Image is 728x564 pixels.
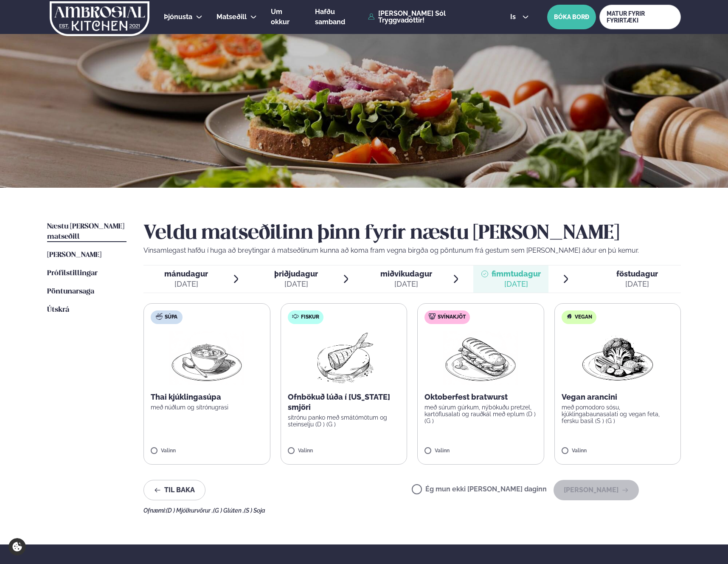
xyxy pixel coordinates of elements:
[599,5,681,29] a: MATUR FYRIR FYRIRTÆKI
[47,288,94,295] span: Pöntunarsaga
[292,313,299,320] img: fish.svg
[151,392,263,402] p: Thai kjúklingasúpa
[143,222,681,245] h2: Veldu matseðilinn þinn fyrir næstu [PERSON_NAME]
[580,331,655,385] img: Vegan.png
[492,269,541,278] span: fimmtudagur
[443,331,518,385] img: Panini.png
[315,7,364,27] a: Hafðu samband
[47,306,69,313] span: Útskrá
[547,5,596,29] button: BÓKA BORÐ
[274,269,318,278] span: þriðjudagur
[380,269,432,278] span: miðvikudagur
[164,279,208,289] div: [DATE]
[616,269,658,278] span: föstudagur
[566,313,573,320] img: Vegan.svg
[380,279,432,289] div: [DATE]
[492,279,541,289] div: [DATE]
[274,279,318,289] div: [DATE]
[165,314,177,321] span: Súpa
[47,270,98,277] span: Prófílstillingar
[47,305,69,315] a: Útskrá
[164,269,208,278] span: mánudagur
[510,14,518,20] span: is
[47,268,98,279] a: Prófílstillingar
[424,392,537,402] p: Oktoberfest bratwurst
[47,250,101,260] a: [PERSON_NAME]
[143,480,205,500] button: Til baka
[306,331,381,385] img: Fish.png
[213,507,244,514] span: (G ) Glúten ,
[315,8,345,26] span: Hafðu samband
[503,14,535,20] button: is
[554,480,639,500] button: [PERSON_NAME]
[244,507,265,514] span: (S ) Soja
[151,404,263,411] p: með núðlum og sítrónugrasi
[288,392,400,412] p: Ofnbökuð lúða í [US_STATE] smjöri
[47,223,124,240] span: Næstu [PERSON_NAME] matseðill
[164,12,192,22] a: Þjónusta
[47,287,94,297] a: Pöntunarsaga
[429,313,436,320] img: pork.svg
[8,538,26,556] a: Cookie settings
[438,314,466,321] span: Svínakjöt
[166,507,213,514] span: (D ) Mjólkurvörur ,
[575,314,592,321] span: Vegan
[49,1,150,36] img: logo
[288,414,400,428] p: sítrónu panko með smátómötum og steinselju (D ) (G )
[47,251,101,259] span: [PERSON_NAME]
[271,8,290,26] span: Um okkur
[301,314,319,321] span: Fiskur
[562,404,674,424] p: með pomodoro sósu, kjúklingabaunasalati og vegan feta, fersku basil (S ) (G )
[271,7,301,27] a: Um okkur
[216,13,247,21] span: Matseðill
[143,507,681,514] div: Ofnæmi:
[47,222,126,242] a: Næstu [PERSON_NAME] matseðill
[143,245,681,256] p: Vinsamlegast hafðu í huga að breytingar á matseðlinum kunna að koma fram vegna birgða og pöntunum...
[156,313,163,320] img: soup.svg
[616,279,658,289] div: [DATE]
[562,392,674,402] p: Vegan arancini
[216,12,247,22] a: Matseðill
[368,10,491,24] a: [PERSON_NAME] Sól Tryggvadóttir!
[424,404,537,424] p: með súrum gúrkum, nýbökuðu pretzel, kartöflusalati og rauðkál með eplum (D ) (G )
[169,331,244,385] img: Soup.png
[164,13,192,21] span: Þjónusta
